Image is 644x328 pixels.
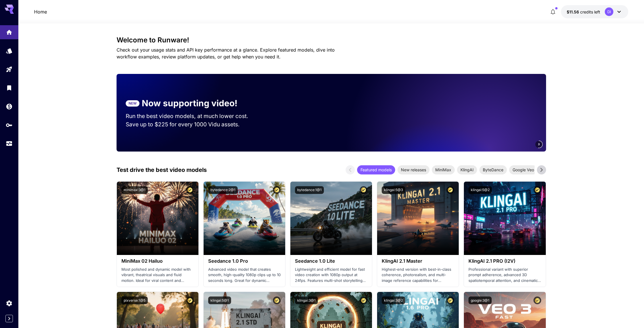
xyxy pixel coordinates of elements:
div: Settings [6,300,13,307]
img: alt [204,182,285,255]
p: Run the best video models, at much lower cost. [126,112,259,120]
img: alt [464,182,545,255]
div: ByteDance [479,165,507,174]
p: Professional variant with superior prompt adherence, advanced 3D spatiotemporal attention, and ci... [468,267,541,284]
p: NEW [129,101,137,106]
button: Certified Model – Vetted for best performance and includes a commercial license. [446,186,454,194]
p: Save up to $225 for every 1000 Vidu assets. [126,120,259,129]
p: Now supporting video! [142,97,237,110]
span: ByteDance [479,167,507,173]
p: Lightweight and efficient model for fast video creation with 1080p output at 24fps. Features mult... [295,267,367,284]
button: Expand sidebar [5,315,13,322]
button: google:3@1 [468,296,492,304]
img: alt [377,182,459,255]
button: Certified Model – Vetted for best performance and includes a commercial license. [360,186,367,194]
div: New releases [397,165,430,174]
div: MiniMax [432,165,455,174]
div: Models [6,47,13,54]
button: $11.5612DI [561,5,628,18]
button: bytedance:2@1 [208,186,238,194]
img: alt [117,182,198,255]
button: bytedance:1@1 [295,186,324,194]
div: 채팅 위젯 [516,98,644,328]
span: Google Veo [509,167,537,173]
p: Test drive the best video models [117,166,207,174]
p: Highest-end version with best-in-class coherence, photorealism, and multi-image reference capabil... [382,267,454,284]
img: alt [290,182,372,255]
button: Certified Model – Vetted for best performance and includes a commercial license. [360,296,367,304]
div: KlingAI [457,165,477,174]
button: Certified Model – Vetted for best performance and includes a commercial license. [446,296,454,304]
iframe: Chat Widget [516,98,644,328]
button: pixverse:1@5 [121,296,148,304]
span: credits left [580,9,600,14]
button: klingai:3@1 [295,296,318,304]
h3: KlingAI 2.1 PRO (I2V) [468,258,541,264]
span: New releases [397,167,430,173]
h3: Seedance 1.0 Lite [295,258,367,264]
div: Wallet [6,103,13,110]
div: Featured models [357,165,395,174]
h3: Seedance 1.0 Pro [208,258,281,264]
button: Certified Model – Vetted for best performance and includes a commercial license. [186,296,194,304]
span: Check out your usage stats and API key performance at a glance. Explore featured models, dive int... [117,47,335,60]
button: Certified Model – Vetted for best performance and includes a commercial license. [186,186,194,194]
div: Library [6,84,13,91]
div: Usage [6,140,13,147]
span: $11.56 [567,9,580,14]
button: klingai:3@2 [382,296,405,304]
h3: Welcome to Runware! [117,36,546,44]
a: Home [34,8,47,15]
div: API Keys [6,121,13,129]
p: Advanced video model that creates smooth, high-quality 1080p clips up to 10 seconds long. Great f... [208,267,281,284]
button: klingai:5@1 [208,296,231,304]
div: Google Veo [509,165,537,174]
span: MiniMax [432,167,455,173]
div: DI [605,7,613,16]
button: minimax:3@1 [121,186,148,194]
span: Featured models [357,167,395,173]
button: Certified Model – Vetted for best performance and includes a commercial license. [273,296,281,304]
h3: KlingAI 2.1 Master [382,258,454,264]
div: Playground [6,66,13,73]
nav: breadcrumb [34,8,47,15]
button: klingai:5@3 [382,186,405,194]
h3: MiniMax 02 Hailuo [121,258,194,264]
p: Most polished and dynamic model with vibrant, theatrical visuals and fluid motion. Ideal for vira... [121,267,194,284]
div: $11.5612 [567,9,600,15]
span: KlingAI [457,167,477,173]
button: Certified Model – Vetted for best performance and includes a commercial license. [273,186,281,194]
div: Home [6,29,13,36]
button: klingai:5@2 [468,186,492,194]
